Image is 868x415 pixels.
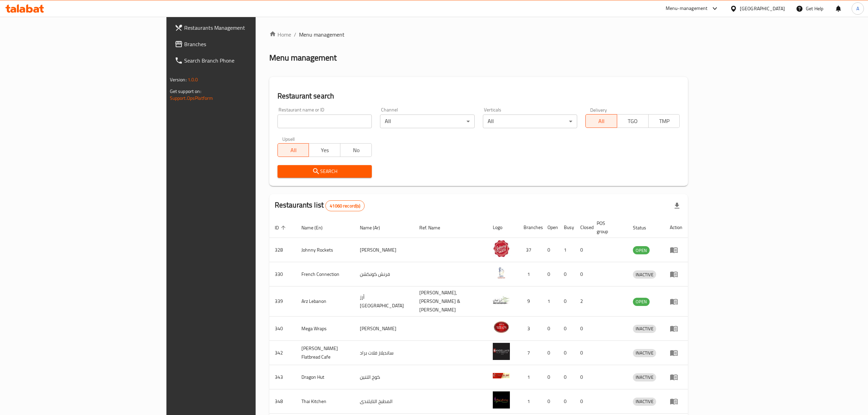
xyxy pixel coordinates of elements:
[296,238,355,262] td: Johnny Rockets
[296,286,355,317] td: Arz Lebanon
[542,286,558,317] td: 1
[277,143,309,157] button: All
[585,114,617,128] button: All
[670,270,682,278] div: Menu
[648,114,680,128] button: TMP
[542,238,558,262] td: 0
[326,203,364,209] span: 41060 record(s)
[518,389,542,414] td: 1
[414,286,487,317] td: [PERSON_NAME],[PERSON_NAME] & [PERSON_NAME]
[518,365,542,389] td: 1
[633,398,656,406] div: INACTIVE
[575,286,591,317] td: 2
[360,224,389,232] span: Name (Ar)
[170,94,213,103] a: Support.OpsPlatform
[301,224,331,232] span: Name (En)
[670,324,682,333] div: Menu
[169,36,311,52] a: Branches
[633,325,656,333] span: INACTIVE
[558,238,575,262] td: 1
[633,373,656,381] span: INACTIVE
[283,167,366,176] span: Search
[277,165,372,178] button: Search
[740,5,785,12] div: [GEOGRAPHIC_DATA]
[518,317,542,341] td: 3
[184,40,306,48] span: Branches
[419,224,449,232] span: Ref. Name
[340,143,372,157] button: No
[518,262,542,286] td: 1
[354,238,414,262] td: [PERSON_NAME]
[483,115,577,128] div: All
[493,319,510,336] img: Mega Wraps
[670,349,682,357] div: Menu
[575,238,591,262] td: 0
[597,219,620,236] span: POS group
[296,365,355,389] td: Dragon Hut
[633,246,650,254] span: OPEN
[633,349,656,357] span: INACTIVE
[354,262,414,286] td: فرنش كونكشن
[558,217,575,238] th: Busy
[633,373,656,381] div: INACTIVE
[651,116,677,126] span: TMP
[296,389,355,414] td: Thai Kitchen
[277,91,680,101] h2: Restaurant search
[169,52,311,69] a: Search Branch Phone
[575,262,591,286] td: 0
[354,317,414,341] td: [PERSON_NAME]
[275,200,365,211] h2: Restaurants list
[542,217,558,238] th: Open
[493,240,510,257] img: Johnny Rockets
[633,224,655,232] span: Status
[633,298,650,306] span: OPEN
[558,262,575,286] td: 0
[620,116,646,126] span: TGO
[296,262,355,286] td: French Connection
[299,30,344,39] span: Menu management
[558,389,575,414] td: 0
[558,317,575,341] td: 0
[575,365,591,389] td: 0
[664,217,688,238] th: Action
[354,286,414,317] td: أرز [GEOGRAPHIC_DATA]
[518,341,542,365] td: 7
[542,389,558,414] td: 0
[633,270,656,279] div: INACTIVE
[617,114,649,128] button: TGO
[493,292,510,309] img: Arz Lebanon
[296,341,355,365] td: [PERSON_NAME] Flatbread Cafe
[493,264,510,281] img: French Connection
[518,217,542,238] th: Branches
[633,398,656,405] span: INACTIVE
[575,389,591,414] td: 0
[670,246,682,254] div: Menu
[487,217,518,238] th: Logo
[669,198,685,214] div: Export file
[575,217,591,238] th: Closed
[184,24,306,32] span: Restaurants Management
[309,143,340,157] button: Yes
[493,391,510,409] img: Thai Kitchen
[670,397,682,405] div: Menu
[277,115,372,128] input: Search for restaurant name or ID..
[343,145,369,155] span: No
[169,19,311,36] a: Restaurants Management
[170,75,187,84] span: Version:
[575,317,591,341] td: 0
[558,365,575,389] td: 0
[518,238,542,262] td: 37
[558,341,575,365] td: 0
[575,341,591,365] td: 0
[518,286,542,317] td: 9
[188,75,198,84] span: 1.0.0
[296,317,355,341] td: Mega Wraps
[670,373,682,381] div: Menu
[281,145,307,155] span: All
[354,341,414,365] td: سانديلاز فلات براد
[588,116,614,126] span: All
[666,4,708,13] div: Menu-management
